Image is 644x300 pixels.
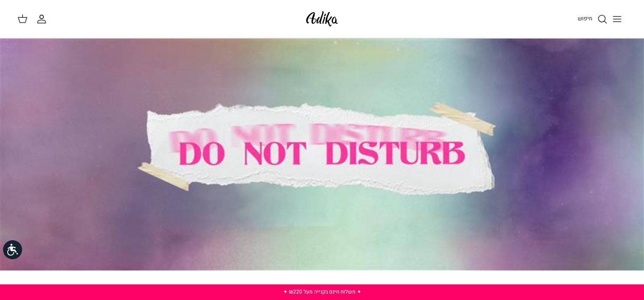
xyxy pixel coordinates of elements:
a: החשבון שלי [36,14,50,24]
a: ✦ משלוח חינם בקנייה מעל ₪220 ✦ [283,288,361,296]
a: חיפוש [578,14,608,24]
span: חיפוש [578,14,592,23]
img: Adika IL [304,9,340,29]
button: Toggle menu [608,10,627,29]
